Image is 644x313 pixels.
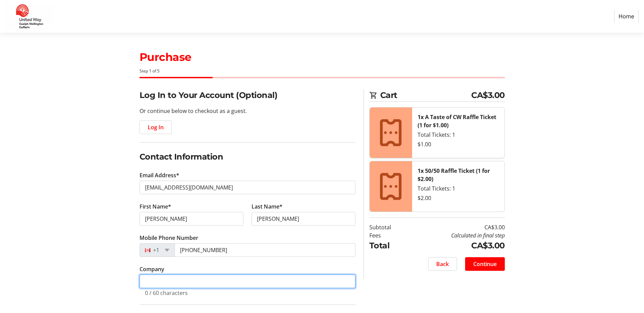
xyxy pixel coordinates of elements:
p: Or continue below to checkout as a guest. [140,107,355,115]
h2: Log In to Your Account (Optional) [140,89,355,101]
button: Log In [140,120,172,134]
span: Continue [473,260,497,268]
h1: Purchase [140,49,505,65]
label: Company [140,265,164,273]
button: Back [428,257,457,271]
strong: 1x 50/50 Raffle Ticket (1 for $2.00) [418,167,490,183]
td: Calculated in final step [408,231,505,240]
h2: Contact Information [140,151,355,163]
label: Mobile Phone Number [140,234,198,242]
button: Continue [465,257,505,271]
label: Last Name* [252,202,282,211]
a: Home [614,10,639,23]
tr-character-limit: 0 / 60 characters [145,289,188,297]
td: CA$3.00 [408,223,505,231]
div: Step 1 of 5 [140,68,505,74]
strong: 1x A Taste of CW Raffle Ticket (1 for $1.00) [418,113,496,129]
div: Total Tickets: 1 [418,131,499,139]
div: $2.00 [418,194,499,202]
img: United Way Guelph Wellington Dufferin's Logo [5,3,54,30]
td: Total [369,240,408,252]
div: $1.00 [418,140,499,148]
span: Back [436,260,449,268]
label: Email Address* [140,171,179,179]
td: CA$3.00 [408,240,505,252]
label: First Name* [140,202,171,211]
div: Total Tickets: 1 [418,184,499,193]
span: Cart [380,89,472,101]
span: Log In [148,123,164,131]
span: CA$3.00 [471,89,505,101]
input: (506) 234-5678 [174,243,355,257]
td: Subtotal [369,223,408,231]
td: Fees [369,231,408,240]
